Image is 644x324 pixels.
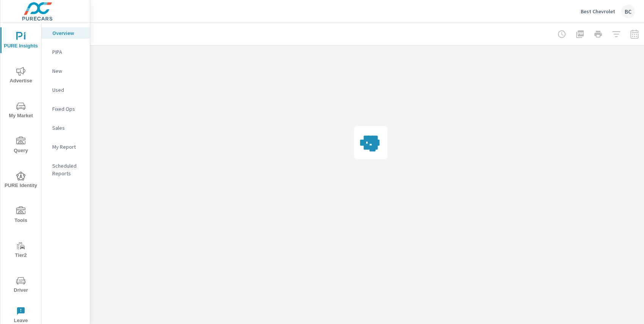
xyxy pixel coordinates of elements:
p: Used [52,86,84,94]
div: PIPA [42,46,90,58]
p: Scheduled Reports [52,162,84,177]
span: Tools [3,206,39,225]
span: Advertise [3,67,39,85]
span: PURE Identity [3,171,39,190]
div: Overview [42,27,90,39]
span: Tier2 [3,241,39,260]
div: Used [42,84,90,96]
div: Scheduled Reports [42,160,90,179]
p: PIPA [52,48,84,56]
p: Best Chevrolet [581,8,615,15]
div: Fixed Ops [42,103,90,115]
p: Fixed Ops [52,105,84,113]
p: New [52,67,84,75]
div: Sales [42,122,90,134]
span: My Market [3,102,39,120]
span: Query [3,137,39,155]
span: Driver [3,276,39,295]
div: My Report [42,141,90,153]
p: My Report [52,143,84,151]
p: Sales [52,124,84,132]
span: PURE Insights [3,32,39,50]
p: Overview [52,29,84,37]
div: BC [621,5,635,18]
div: New [42,65,90,77]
